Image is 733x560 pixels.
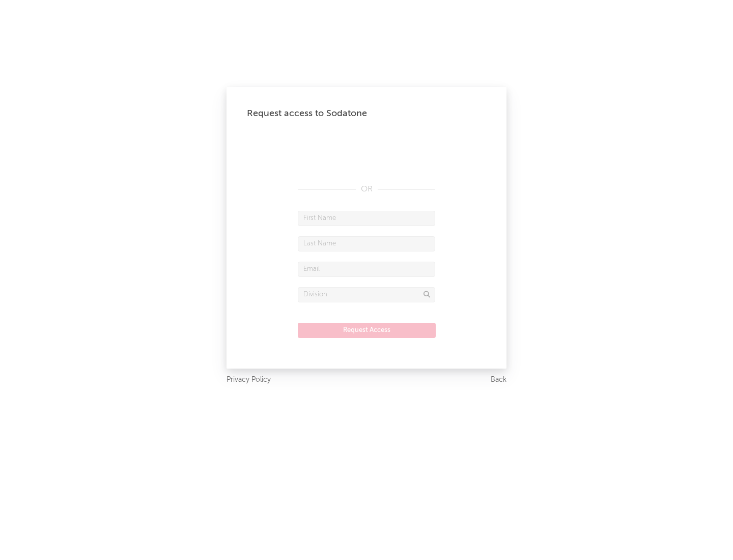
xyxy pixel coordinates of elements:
input: Last Name [298,236,435,251]
input: First Name [298,211,435,226]
a: Privacy Policy [227,374,271,386]
div: OR [298,183,435,195]
button: Request Access [298,323,436,338]
div: Request access to Sodatone [247,107,486,120]
a: Back [491,374,506,386]
input: Email [298,262,435,277]
input: Division [298,287,435,302]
